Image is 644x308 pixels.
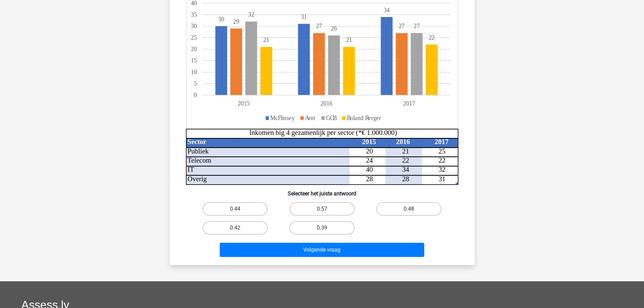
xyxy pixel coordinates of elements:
label: 0.57 [289,202,355,216]
button: Volgende vraag [220,243,424,257]
tspan: 2727 [316,23,404,30]
label: 0.42 [202,221,268,235]
tspan: 2121 [263,37,352,44]
tspan: 40 [366,166,373,173]
tspan: Overig [187,175,207,183]
tspan: 28 [402,175,409,183]
tspan: 2016 [396,138,410,145]
tspan: 21 [402,147,409,155]
tspan: 30 [191,23,197,30]
tspan: IT [187,166,194,173]
tspan: 29 [233,18,239,25]
tspan: 34 [402,166,409,173]
tspan: 34 [383,6,389,14]
tspan: 32 [248,11,254,18]
tspan: 26 [331,25,337,32]
tspan: 30 [218,16,224,23]
tspan: 28 [366,175,373,183]
tspan: 35 [191,11,197,18]
tspan: Telecom [187,157,211,164]
tspan: 32 [438,166,446,173]
tspan: McFlinsey [270,114,295,121]
tspan: 20 [191,46,197,53]
label: 0.48 [376,202,442,216]
tspan: 31 [301,13,307,20]
label: 0.39 [289,221,355,235]
tspan: 5 [194,80,197,87]
tspan: Arm [305,114,315,121]
tspan: 25 [191,34,197,41]
tspan: 201520162017 [238,100,415,107]
tspan: Publiek [187,147,209,155]
tspan: 24 [366,157,373,164]
tspan: 22 [438,157,446,164]
label: 0.44 [202,202,268,216]
tspan: 10 [191,69,197,76]
tspan: 27 [413,23,420,30]
tspan: 0 [194,92,197,99]
tspan: Sector [187,138,206,145]
tspan: Boland Rerger [347,114,381,121]
tspan: 2015 [362,138,376,145]
tspan: 22 [402,157,409,164]
tspan: 2017 [434,138,448,145]
tspan: 25 [438,147,446,155]
h6: Selecteer het juiste antwoord [181,185,464,197]
tspan: GCB [326,114,337,121]
tspan: 22 [429,34,435,41]
tspan: 15 [191,57,197,64]
tspan: 20 [366,147,373,155]
tspan: Inkomen big 4 gezamenlijk per sector (*€ 1.000.000) [249,129,397,137]
tspan: 31 [438,175,446,183]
